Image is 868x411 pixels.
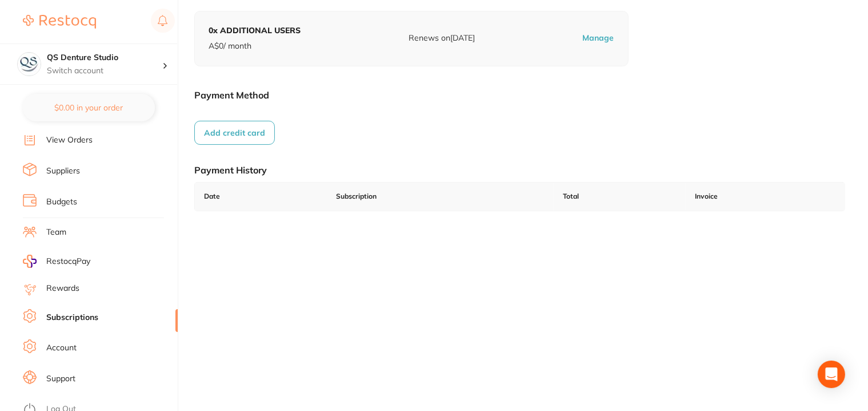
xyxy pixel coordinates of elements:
[554,183,686,211] td: Total
[46,373,75,385] a: Support
[46,256,90,267] span: RestocqPay
[46,227,66,238] a: Team
[46,165,80,177] a: Suppliers
[18,53,41,76] img: QS Denture Studio
[23,9,96,35] a: Restocq Logo
[209,25,301,37] p: 0 x ADDITIONAL USERS
[194,164,845,176] h1: Payment History
[23,255,37,268] img: RestocqPay
[46,342,77,354] a: Account
[327,183,554,211] td: Subscription
[209,41,301,52] p: A$ 0 / month
[194,121,275,145] button: Add credit card
[46,283,79,294] a: Rewards
[46,312,98,323] a: Subscriptions
[23,255,90,268] a: RestocqPay
[818,361,845,388] div: Open Intercom Messenger
[47,52,162,64] h4: QS Denture Studio
[46,196,77,208] a: Budgets
[195,183,327,211] td: Date
[409,33,475,44] p: Renews on [DATE]
[47,65,162,77] p: Switch account
[686,183,845,211] td: Invoice
[583,33,614,44] p: Manage
[46,135,93,146] a: View Orders
[194,89,845,101] h1: Payment Method
[23,94,155,121] button: $0.00 in your order
[23,15,96,29] img: Restocq Logo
